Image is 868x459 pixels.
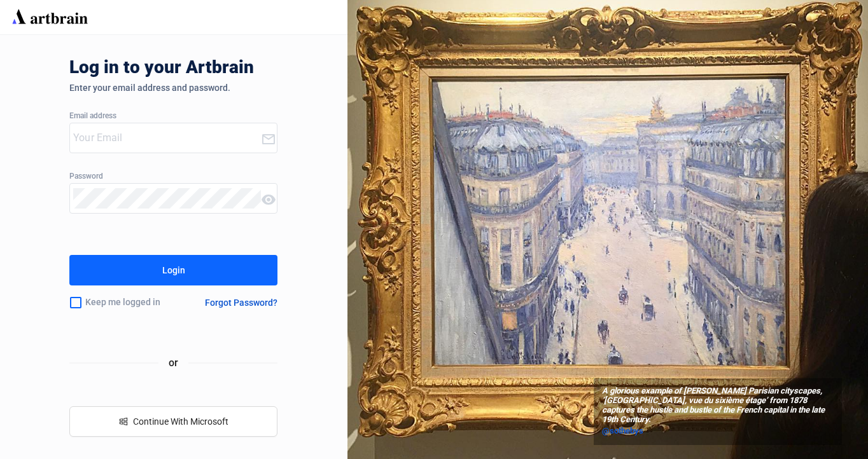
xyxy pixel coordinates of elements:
div: Email address [69,112,277,121]
span: Continue With Microsoft [133,416,228,427]
div: Forgot Password? [205,298,277,308]
input: Your Email [73,128,261,148]
button: Login [69,255,277,285]
button: windowsContinue With Microsoft [69,406,277,437]
div: Password [69,172,277,181]
div: Keep me logged in [69,289,184,316]
span: A glorious example of [PERSON_NAME] Parisian cityscapes, ‘[GEOGRAPHIC_DATA], vue du sixième étage... [602,387,834,425]
a: @sothebys [602,425,834,437]
span: or [158,355,188,371]
div: Login [162,260,185,280]
span: @sothebys [602,426,643,435]
div: Log in to your Artbrain [69,57,451,83]
span: windows [119,417,128,426]
div: Enter your email address and password. [69,83,277,93]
